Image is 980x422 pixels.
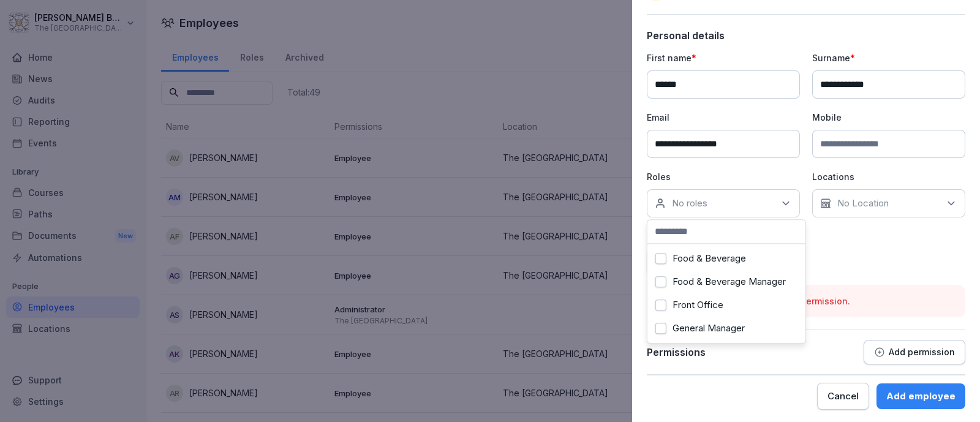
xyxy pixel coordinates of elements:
p: No roles [672,197,707,209]
p: Personal details [647,29,965,42]
p: Roles [647,170,800,183]
p: First name [647,51,800,64]
div: Cancel [827,390,859,403]
p: Please select a location or add a permission. [657,295,956,307]
div: Add employee [886,390,956,403]
label: General Manager [673,323,745,334]
p: Email [647,111,800,124]
p: Surname [812,51,965,64]
p: No Location [837,197,889,209]
label: Food & Beverage Manager [673,276,786,287]
button: Add employee [876,383,965,409]
p: Permissions [647,346,706,358]
label: Food & Beverage [673,253,746,264]
p: Mobile [812,111,965,124]
label: Front Office [673,300,723,311]
p: Locations [812,170,965,183]
button: Cancel [817,383,869,410]
p: Add permission [889,347,955,357]
button: Add permission [864,340,965,364]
